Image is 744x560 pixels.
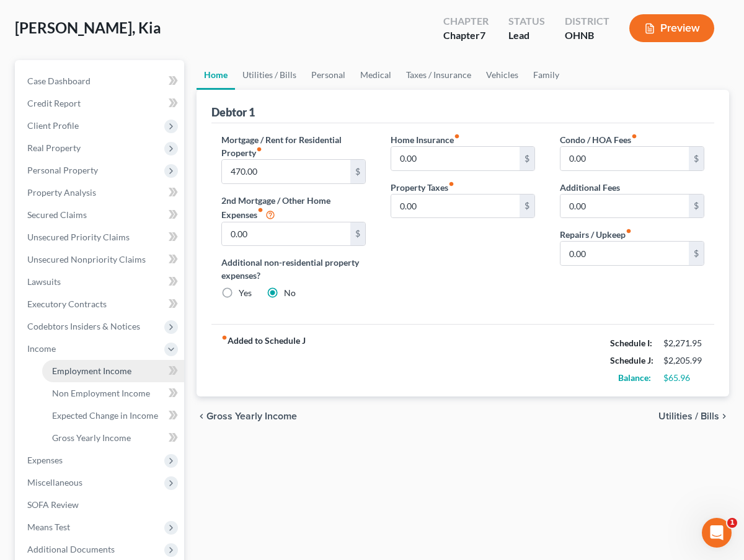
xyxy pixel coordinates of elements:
span: Client Profile [27,120,79,131]
button: chevron_left Gross Yearly Income [197,411,297,421]
a: SOFA Review [17,494,184,516]
span: [PERSON_NAME], Kia [15,19,161,37]
label: 2nd Mortgage / Other Home Expenses [221,194,366,222]
span: Miscellaneous [27,477,82,488]
span: Expenses [27,455,63,465]
a: Employment Income [42,360,184,382]
a: Taxes / Insurance [399,60,479,90]
div: Chapter [443,14,489,28]
label: Additional non-residential property expenses? [221,256,366,282]
label: Condo / HOA Fees [560,133,637,146]
div: $ [520,147,534,170]
div: $ [689,195,704,218]
label: Property Taxes [391,181,454,194]
div: Chapter [443,28,489,43]
a: Vehicles [479,60,526,90]
div: $2,271.95 [663,337,704,349]
div: $ [689,242,704,265]
i: fiber_manual_record [257,207,263,213]
i: chevron_left [197,411,206,421]
i: fiber_manual_record [454,133,460,139]
i: fiber_manual_record [626,228,632,234]
i: fiber_manual_record [448,181,454,187]
a: Credit Report [17,92,184,115]
span: Personal Property [27,165,98,175]
a: Expected Change in Income [42,405,184,427]
span: Real Property [27,142,81,153]
span: Executory Contracts [27,299,107,309]
a: Medical [353,60,399,90]
span: Lawsuits [27,276,61,287]
span: 1 [727,518,737,528]
a: Property Analysis [17,182,184,204]
span: Gross Yearly Income [206,411,297,421]
div: $65.96 [663,372,704,384]
span: Utilities / Bills [658,411,719,421]
input: -- [222,222,350,246]
span: Non Employment Income [52,388,150,398]
span: Secured Claims [27,209,87,220]
iframe: Intercom live chat [702,518,732,548]
span: Income [27,343,56,354]
i: chevron_right [719,411,729,421]
strong: Balance: [618,372,651,383]
span: Additional Documents [27,544,115,554]
input: -- [560,195,689,218]
span: Unsecured Nonpriority Claims [27,254,146,265]
a: Family [526,60,567,90]
label: Mortgage / Rent for Residential Property [221,133,366,159]
a: Gross Yearly Income [42,427,184,449]
span: Means Test [27,522,70,532]
div: $ [350,222,365,246]
strong: Schedule I: [610,338,652,348]
a: Utilities / Bills [235,60,304,90]
button: Preview [629,14,714,42]
label: Yes [239,287,252,299]
span: SOFA Review [27,499,79,510]
a: Secured Claims [17,204,184,226]
div: District [565,14,609,28]
strong: Added to Schedule J [221,335,306,387]
div: Lead [508,28,545,43]
label: Additional Fees [560,181,620,194]
div: $ [350,160,365,183]
strong: Schedule J: [610,355,653,365]
span: Property Analysis [27,187,96,198]
div: $ [520,195,534,218]
label: Home Insurance [391,133,460,146]
input: -- [560,147,689,170]
a: Executory Contracts [17,293,184,315]
label: Repairs / Upkeep [560,228,632,241]
a: Lawsuits [17,271,184,293]
i: fiber_manual_record [256,146,262,152]
a: Home [197,60,235,90]
div: $2,205.99 [663,354,704,367]
span: 7 [480,29,485,41]
div: $ [689,147,704,170]
button: Utilities / Bills chevron_right [658,411,729,421]
i: fiber_manual_record [221,335,228,341]
span: Codebtors Insiders & Notices [27,321,140,331]
span: Gross Yearly Income [52,432,131,443]
span: Unsecured Priority Claims [27,232,130,242]
span: Expected Change in Income [52,410,158,421]
a: Personal [304,60,353,90]
input: -- [391,147,520,170]
input: -- [222,160,350,183]
input: -- [391,195,520,218]
div: Status [508,14,545,28]
a: Unsecured Nonpriority Claims [17,248,184,271]
div: OHNB [565,28,609,43]
input: -- [560,242,689,265]
span: Case Dashboard [27,76,91,86]
div: Debtor 1 [211,105,255,120]
span: Employment Income [52,365,131,376]
a: Unsecured Priority Claims [17,226,184,248]
i: fiber_manual_record [631,133,637,139]
label: No [284,287,296,299]
a: Non Employment Income [42,382,184,405]
span: Credit Report [27,98,81,108]
a: Case Dashboard [17,70,184,92]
